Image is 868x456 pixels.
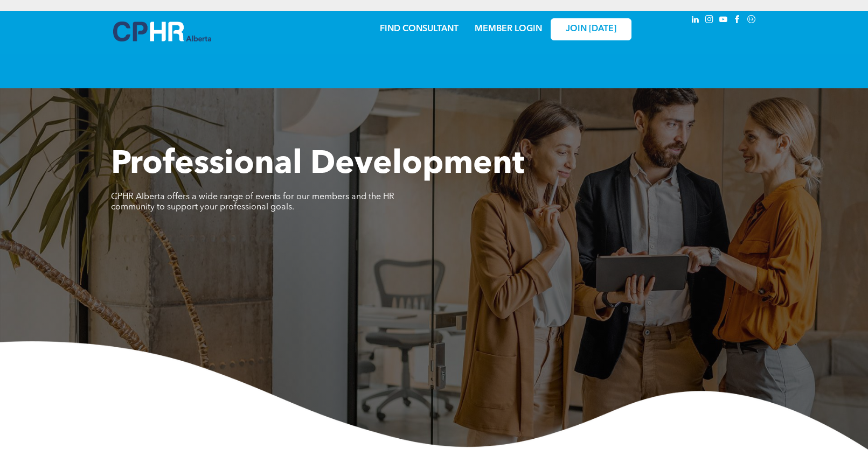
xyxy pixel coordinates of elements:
[566,24,616,34] span: JOIN [DATE]
[690,13,702,28] a: linkedin
[718,13,730,28] a: youtube
[111,193,394,212] span: CPHR Alberta offers a wide range of events for our members and the HR community to support your p...
[380,25,459,33] a: FIND CONSULTANT
[111,149,524,181] span: Professional Development
[113,22,211,41] img: A blue and white logo for cp alberta
[551,18,631,40] a: JOIN [DATE]
[475,25,542,33] a: MEMBER LOGIN
[746,13,758,28] a: Social network
[732,13,744,28] a: facebook
[704,13,716,28] a: instagram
